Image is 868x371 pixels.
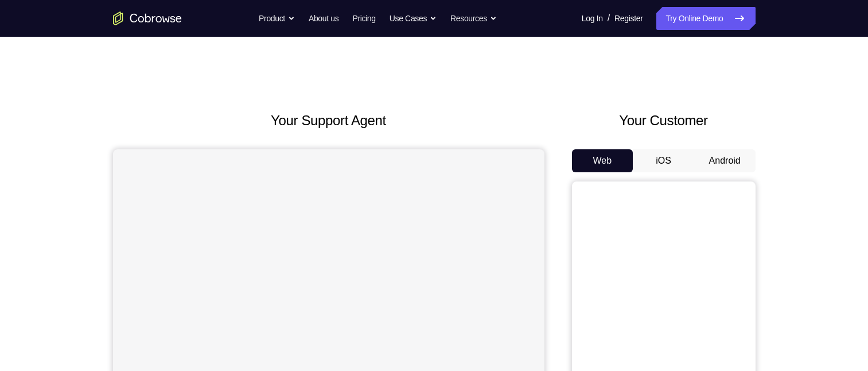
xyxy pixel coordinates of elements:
button: iOS [633,149,694,172]
a: Pricing [352,7,375,30]
a: Register [614,7,643,30]
span: / [608,11,610,25]
button: Use Cases [390,7,437,30]
button: Resources [450,7,497,30]
button: Web [572,149,633,172]
a: Go to the home page [113,11,182,25]
a: Try Online Demo [656,7,755,30]
h2: Your Support Agent [113,110,544,131]
button: Android [694,149,756,172]
a: About us [309,7,338,30]
a: Log In [582,7,603,30]
h2: Your Customer [572,110,756,131]
button: Product [259,7,295,30]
